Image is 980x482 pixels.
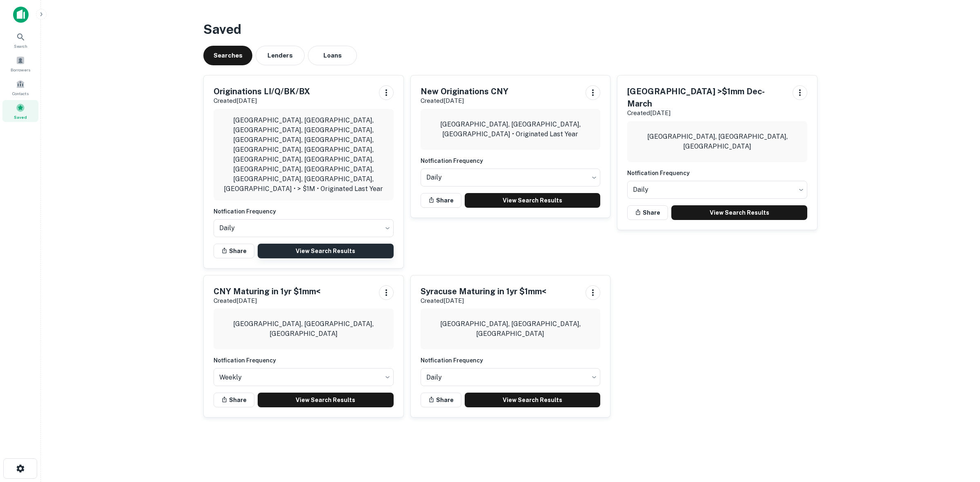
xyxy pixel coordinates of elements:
p: [GEOGRAPHIC_DATA], [GEOGRAPHIC_DATA], [GEOGRAPHIC_DATA] [427,319,594,339]
p: Created [DATE] [627,108,786,118]
button: Searches [203,46,252,65]
span: Borrowers [11,67,30,73]
div: Without label [214,366,394,389]
a: View Search Results [671,205,807,220]
h5: New Originations CNY [421,85,508,98]
a: Search [2,29,38,51]
p: [GEOGRAPHIC_DATA], [GEOGRAPHIC_DATA], [GEOGRAPHIC_DATA] • Originated Last Year [427,120,594,139]
iframe: Chat Widget [939,417,980,456]
a: View Search Results [465,193,601,208]
h3: Saved [203,20,817,39]
h6: Notfication Frequency [214,356,394,365]
p: [GEOGRAPHIC_DATA], [GEOGRAPHIC_DATA], [GEOGRAPHIC_DATA] [634,132,801,151]
a: View Search Results [258,393,394,407]
p: Created [DATE] [421,96,508,106]
button: Lenders [256,46,305,65]
div: Without label [214,217,394,240]
h6: Notfication Frequency [627,169,807,178]
p: Created [DATE] [421,296,546,306]
p: Created [DATE] [214,296,321,306]
h5: CNY Maturing in 1yr $1mm< [214,285,321,298]
a: Borrowers [2,53,38,75]
h5: Originations LI/Q/BK/BX [214,85,310,98]
h5: Syracuse Maturing in 1yr $1mm< [421,285,546,298]
h6: Notfication Frequency [421,356,601,365]
button: Share [214,393,254,407]
p: [GEOGRAPHIC_DATA], [GEOGRAPHIC_DATA], [GEOGRAPHIC_DATA], [GEOGRAPHIC_DATA], [GEOGRAPHIC_DATA], [G... [220,116,387,194]
span: Search [14,43,27,49]
h5: [GEOGRAPHIC_DATA] >$1mm Dec-March [627,85,786,110]
div: Without label [421,166,601,189]
button: Share [627,205,668,220]
button: Share [421,393,461,407]
p: [GEOGRAPHIC_DATA], [GEOGRAPHIC_DATA], [GEOGRAPHIC_DATA] [220,319,387,339]
span: Contacts [12,90,29,97]
div: Without label [421,366,601,389]
span: Saved [14,114,27,120]
div: Without label [627,178,807,201]
button: Share [214,244,254,258]
p: Created [DATE] [214,96,310,106]
a: Saved [2,100,38,122]
a: Contacts [2,76,38,98]
a: View Search Results [465,393,601,407]
h6: Notfication Frequency [421,156,601,165]
h6: Notfication Frequency [214,207,394,216]
a: View Search Results [258,244,394,258]
button: Share [421,193,461,208]
button: Loans [308,46,357,65]
img: capitalize-icon.png [13,7,29,23]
